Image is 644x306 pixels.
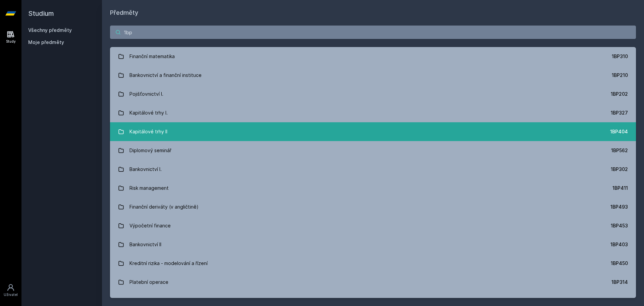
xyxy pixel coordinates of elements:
[110,103,636,122] a: Kapitálové trhy I. 1BP327
[129,238,161,251] div: Bankovnictví II
[110,122,636,141] a: Kapitálové trhy II 1BP404
[110,273,636,292] a: Platební operace 1BP314
[1,27,20,47] a: Study
[110,66,636,85] a: Bankovnictví a finanční instituce 1BP210
[611,110,628,116] div: 1BP327
[110,47,636,66] a: Finanční matematika 1BP310
[110,26,636,39] input: Název nebo ident předmětu…
[129,125,167,138] div: Kapitálové trhy II
[6,39,16,44] div: Study
[1,280,20,301] a: Uživatel
[129,219,171,232] div: Výpočetní finance
[612,72,628,79] div: 1BP210
[612,53,628,60] div: 1BP310
[129,275,168,289] div: Platební operace
[129,163,162,176] div: Bankovnictví I.
[611,166,628,173] div: 1BP302
[110,198,636,216] a: Finanční deriváty (v angličtině) 1BP493
[612,185,628,191] div: 1BP411
[129,87,163,101] div: Pojišťovnictví I.
[610,241,628,248] div: 1BP403
[28,27,72,33] a: Všechny předměty
[129,69,202,82] div: Bankovnictví a finanční instituce
[4,292,18,297] div: Uživatel
[110,254,636,273] a: Kreditní rizika - modelování a řízení 1BP450
[110,216,636,235] a: Výpočetní finance 1BP453
[110,141,636,160] a: Diplomový seminář 1BP562
[129,200,199,214] div: Finanční deriváty (v angličtině)
[110,160,636,179] a: Bankovnictví I. 1BP302
[129,106,168,120] div: Kapitálové trhy I.
[611,279,628,286] div: 1BP314
[129,257,208,270] div: Kreditní rizika - modelování a řízení
[611,91,628,97] div: 1BP202
[610,204,628,210] div: 1BP493
[610,128,628,135] div: 1BP404
[611,260,628,267] div: 1BP450
[129,144,171,157] div: Diplomový seminář
[129,181,169,195] div: Risk management
[129,50,175,63] div: Finanční matematika
[610,298,628,304] div: 1BP402
[110,235,636,254] a: Bankovnictví II 1BP403
[110,8,636,17] h1: Předměty
[611,147,628,154] div: 1BP562
[110,179,636,198] a: Risk management 1BP411
[611,222,628,229] div: 1BP453
[28,39,64,46] span: Moje předměty
[110,85,636,103] a: Pojišťovnictví I. 1BP202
